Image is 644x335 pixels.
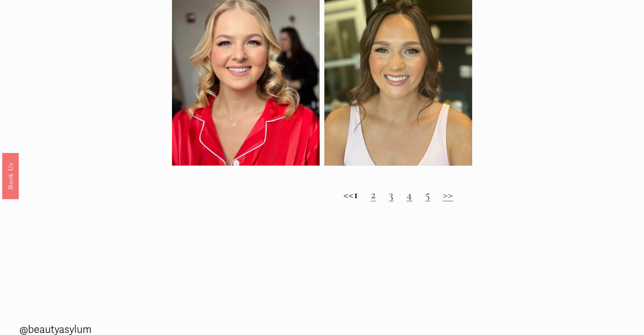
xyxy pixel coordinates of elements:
[2,152,19,199] a: Book Us
[354,187,358,202] strong: 1
[172,188,625,202] h2: <<
[406,187,412,202] a: 4
[425,187,430,202] a: 5
[389,187,394,202] a: 3
[371,187,376,202] a: 2
[442,187,453,202] a: >>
